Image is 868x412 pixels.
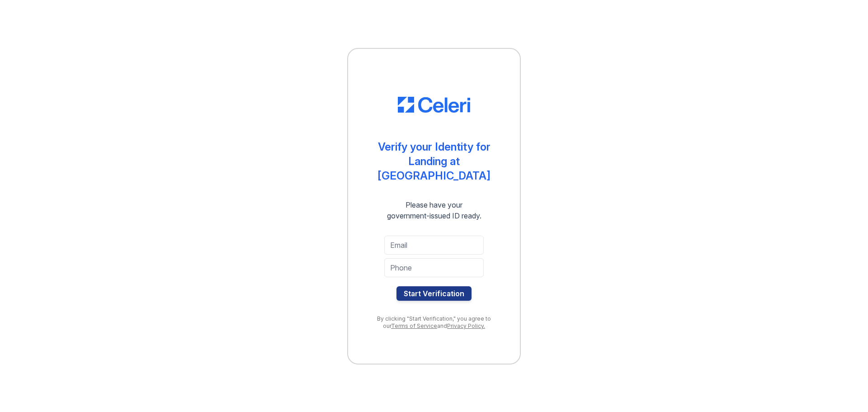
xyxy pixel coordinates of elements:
div: Please have your government-issued ID ready. [371,199,498,221]
div: By clicking "Start Verification," you agree to our and [366,315,502,330]
div: Verify your Identity for Landing at [GEOGRAPHIC_DATA] [366,140,502,183]
input: Phone [384,258,484,277]
a: Privacy Policy. [447,322,485,329]
a: Terms of Service [391,322,437,329]
button: Start Verification [396,286,472,301]
input: Email [384,236,484,255]
img: CE_Logo_Blue-a8612792a0a2168367f1c8372b55b34899dd931a85d93a1a3d3e32e68fde9ad4.png [398,97,470,113]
